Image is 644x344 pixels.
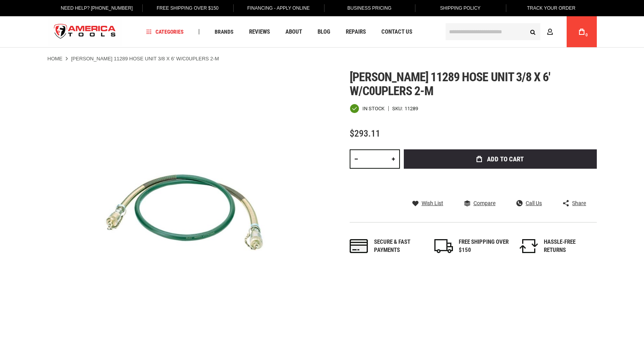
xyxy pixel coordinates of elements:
[487,156,524,163] span: Add to Cart
[440,5,481,11] span: Shipping Policy
[574,16,589,47] a: 0
[350,128,380,139] span: $293.11
[572,200,586,206] span: Share
[519,239,538,253] img: returns
[405,106,418,111] div: 11289
[318,29,330,35] span: Blog
[282,27,306,37] a: About
[402,171,598,193] iframe: Secure express checkout frame
[350,239,368,253] img: payments
[526,24,540,39] button: Search
[285,29,302,35] span: About
[381,29,412,35] span: Contact Us
[412,200,443,207] a: Wish List
[459,238,509,255] div: FREE SHIPPING OVER $150
[48,17,123,46] img: America Tools
[586,33,588,37] span: 0
[516,200,542,207] a: Call Us
[143,27,187,37] a: Categories
[147,29,184,34] span: Categories
[215,29,234,34] span: Brands
[346,29,366,35] span: Repairs
[211,27,237,37] a: Brands
[473,200,495,206] span: Compare
[246,27,273,37] a: Reviews
[350,70,550,98] span: [PERSON_NAME] 11289 hose unit 3/8 x 6' w/c0uplers 2-m
[350,104,384,113] div: Availability
[249,29,270,35] span: Reviews
[526,200,542,206] span: Call Us
[314,27,334,37] a: Blog
[48,55,63,62] a: Home
[392,106,405,111] strong: SKU
[71,56,219,62] strong: [PERSON_NAME] 11289 HOSE UNIT 3/8 x 6' W/C0UPLERS 2-M
[48,17,123,46] a: store logo
[464,200,495,207] a: Compare
[362,106,384,111] span: In stock
[422,200,443,206] span: Wish List
[342,27,369,37] a: Repairs
[378,27,416,37] a: Contact Us
[434,239,453,253] img: shipping
[404,149,597,169] button: Add to Cart
[544,238,594,255] div: HASSLE-FREE RETURNS
[374,238,424,255] div: Secure & fast payments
